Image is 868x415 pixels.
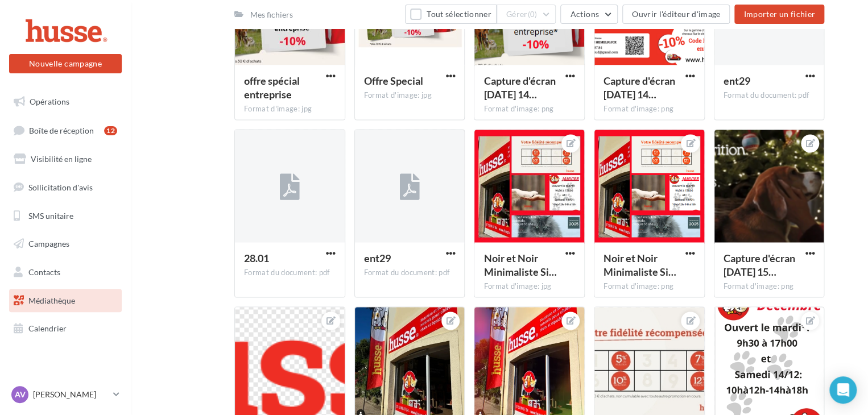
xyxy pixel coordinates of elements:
div: Format d'image: png [724,281,815,292]
span: SMS unitaire [28,210,73,220]
span: Capture d'écran 2025-01-28 145135 [483,74,555,101]
span: Opérations [30,97,69,106]
span: Importer un fichier [743,9,815,19]
button: Actions [560,5,617,24]
a: Campagnes [7,232,124,256]
a: Sollicitation d'avis [7,176,124,200]
span: Noir et Noir Minimaliste Simple Photo Montage Instagram Publication.jpg [483,252,556,278]
span: Médiathèque [28,296,75,305]
span: Actions [570,9,598,19]
a: Médiathèque [7,289,124,313]
div: 12 [104,126,117,135]
div: Format d'image: png [604,281,695,292]
span: Campagnes [28,239,69,248]
a: Calendrier [7,317,124,341]
span: AV [15,389,26,400]
div: Format d'image: png [483,104,575,114]
p: [PERSON_NAME] [33,389,109,400]
div: Format d'image: jpg [244,104,336,114]
span: Contacts [28,267,60,277]
div: Format d'image: jpg [364,90,456,101]
div: Format d'image: jpg [483,281,575,292]
div: Format d'image: png [604,104,695,114]
span: Calendrier [28,323,67,333]
span: offre spécial entreprise [244,74,300,101]
a: Contacts [7,260,124,284]
button: Gérer(0) [497,5,556,24]
a: Visibilité en ligne [7,147,124,171]
button: Nouvelle campagne [9,54,122,73]
div: Open Intercom Messenger [829,376,857,404]
a: SMS unitaire [7,204,124,228]
button: Ouvrir l'éditeur d'image [622,5,730,24]
div: Format du document: pdf [244,268,336,278]
a: Opérations [7,90,124,114]
span: Sollicitation d'avis [28,182,93,192]
a: AV [PERSON_NAME] [9,384,122,405]
span: Noir et Noir Minimaliste Simple Photo Montage Instagram Publication.png [604,252,676,278]
span: Boîte de réception [29,125,94,135]
button: Tout sélectionner [405,5,496,24]
div: Mes fichiers [250,9,293,20]
div: Format du document: pdf [724,90,815,101]
a: Boîte de réception12 [7,118,124,143]
span: Capture d'écran 2025-01-28 140122 [604,74,675,101]
div: Format du document: pdf [364,268,456,278]
button: Importer un fichier [734,5,824,24]
span: (0) [528,10,538,19]
span: Capture d'écran 2024-12-10 155111 [724,252,795,278]
span: ent29 [724,74,750,87]
span: 28.01 [244,252,269,264]
span: Visibilité en ligne [31,154,92,164]
span: ent29 [364,252,391,264]
span: Offre Special [364,74,423,87]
